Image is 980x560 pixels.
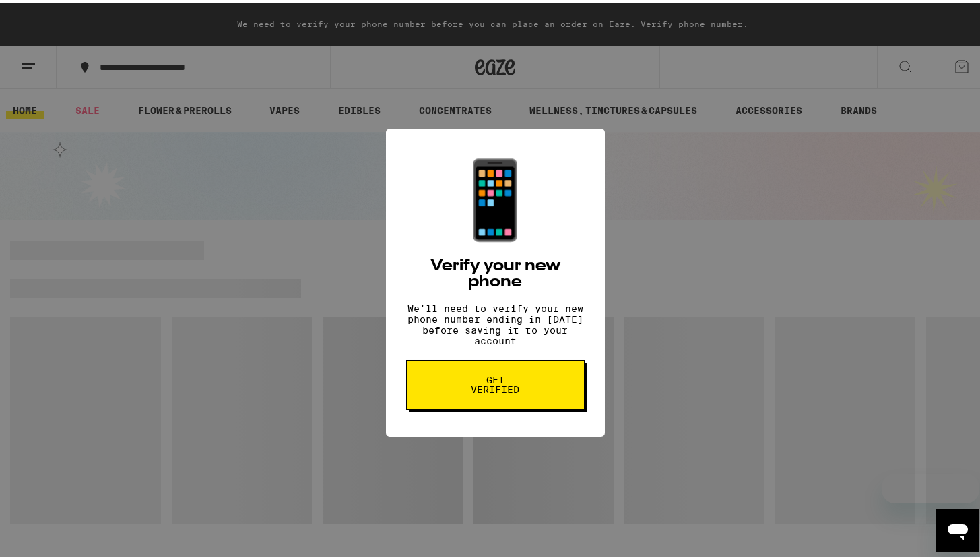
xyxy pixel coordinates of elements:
div: 📱 [448,153,542,242]
iframe: Message from company [882,471,979,501]
span: Get verified [461,373,530,392]
h2: Verify your new phone [406,255,585,288]
button: Get verified [406,357,585,407]
p: We'll need to verify your new phone number ending in [DATE] before saving it to your account [406,301,585,344]
iframe: Button to launch messaging window [936,506,979,549]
